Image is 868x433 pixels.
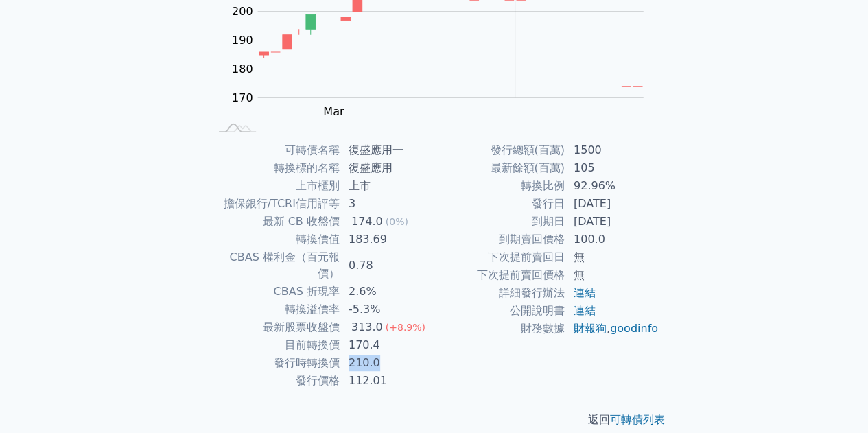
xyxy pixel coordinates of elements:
a: goodinfo [610,322,658,335]
tspan: 170 [232,91,253,104]
td: 112.01 [340,372,434,390]
td: 上市櫃別 [209,177,340,195]
td: 轉換溢價率 [209,301,340,318]
td: -5.3% [340,301,434,318]
td: , [565,320,659,338]
td: 轉換價值 [209,231,340,248]
tspan: 190 [232,34,253,47]
td: 100.0 [565,231,659,248]
td: 轉換比例 [434,177,565,195]
a: 財報狗 [574,322,607,335]
p: 返回 [193,412,676,428]
td: [DATE] [565,195,659,213]
td: 無 [565,266,659,284]
div: 聊天小工具 [799,367,868,433]
td: 183.69 [340,231,434,248]
td: 到期賣回價格 [434,231,565,248]
td: 公開說明書 [434,302,565,320]
td: 到期日 [434,213,565,231]
a: 連結 [574,304,596,317]
span: (+8.9%) [386,322,425,333]
td: 復盛應用 [340,159,434,177]
iframe: Chat Widget [799,367,868,433]
td: 無 [565,248,659,266]
td: 復盛應用一 [340,141,434,159]
td: 發行總額(百萬) [434,141,565,159]
td: [DATE] [565,213,659,231]
div: 174.0 [349,213,386,230]
td: 1500 [565,141,659,159]
td: 目前轉換價 [209,336,340,354]
td: 下次提前賣回日 [434,248,565,266]
td: 上市 [340,177,434,195]
td: CBAS 權利金（百元報價） [209,248,340,283]
tspan: Mar [323,105,344,118]
td: 可轉債名稱 [209,141,340,159]
td: 92.96% [565,177,659,195]
td: 0.78 [340,248,434,283]
td: 3 [340,195,434,213]
td: 2.6% [340,283,434,301]
td: 最新餘額(百萬) [434,159,565,177]
td: 發行價格 [209,372,340,390]
td: 詳細發行辦法 [434,284,565,302]
td: CBAS 折現率 [209,283,340,301]
td: 發行日 [434,195,565,213]
td: 最新股票收盤價 [209,318,340,336]
tspan: 200 [232,5,253,18]
td: 轉換標的名稱 [209,159,340,177]
span: (0%) [386,216,408,227]
td: 發行時轉換價 [209,354,340,372]
div: 313.0 [349,319,386,336]
td: 最新 CB 收盤價 [209,213,340,231]
td: 105 [565,159,659,177]
td: 170.4 [340,336,434,354]
a: 可轉債列表 [610,413,665,426]
tspan: 180 [232,62,253,75]
td: 擔保銀行/TCRI信用評等 [209,195,340,213]
td: 財務數據 [434,320,565,338]
td: 210.0 [340,354,434,372]
a: 連結 [574,286,596,299]
td: 下次提前賣回價格 [434,266,565,284]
